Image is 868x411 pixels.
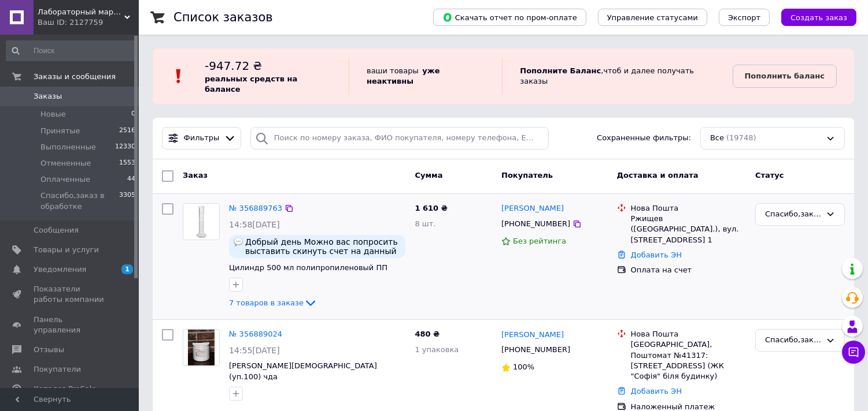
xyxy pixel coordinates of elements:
[250,127,549,150] input: Поиск по номеру заказа, ФИО покупателя, номеру телефона, Email, номеру накладной
[34,72,116,82] span: Заказы и сообщения
[34,225,79,236] span: Сообщения
[205,74,297,94] b: реальных средств на балансе
[173,10,273,24] h1: Список заказов
[34,345,64,355] span: Отзывы
[34,264,86,275] span: Уведомления
[40,174,90,185] span: Оплаченные
[119,158,135,169] span: 1553
[183,203,220,240] a: Фото товару
[40,142,96,152] span: Выполненные
[119,190,135,211] span: 3305
[765,334,821,346] div: Спасибо,заказ в обработке
[501,171,553,180] span: Покупатель
[245,237,401,256] span: Добрый день Можно вас попросить выставить скинуть счет на данный заказ напишите на почту [EMAIL_A...
[415,330,439,338] span: 480 ₴
[34,384,96,394] span: Каталог ProSale
[631,251,682,259] a: Добавить ЭН
[415,171,442,180] span: Сумма
[415,204,447,212] span: 1 610 ₴
[40,158,91,169] span: Отмененные
[170,68,187,85] img: :exclamation:
[415,345,459,354] span: 1 упаковка
[229,330,282,338] a: № 356889024
[501,330,564,341] a: [PERSON_NAME]
[115,142,135,152] span: 12330
[842,341,865,364] button: Чат с покупателем
[229,346,280,355] span: 14:55[DATE]
[40,109,66,119] span: Новые
[38,7,124,17] span: Лабораторный маркет
[631,214,746,245] div: Ржищев ([GEOGRAPHIC_DATA].), вул. [STREET_ADDRESS] 1
[234,237,243,246] img: :speech_balloon:
[229,263,387,272] a: Цилиндр 500 мл полипропиленовый ПП
[726,133,756,142] span: (19748)
[598,9,707,26] button: Управление статусами
[119,126,135,136] span: 2516
[34,315,107,335] span: Панель управления
[501,203,564,214] a: [PERSON_NAME]
[205,59,262,73] span: -947.72 ₴
[34,364,81,375] span: Покупатели
[755,171,784,180] span: Статус
[781,9,856,26] button: Создать заказ
[520,66,601,75] b: Пополните Баланс
[229,298,304,307] span: 7 товаров в заказе
[745,72,825,80] b: Пополнить баланс
[499,216,572,231] div: [PHONE_NUMBER]
[791,13,847,22] span: Создать заказ
[183,329,220,366] a: Фото товару
[442,12,577,23] span: Скачать отчет по пром-оплате
[765,208,821,221] div: Спасибо,заказ в обработке
[631,265,746,275] div: Оплата на счет
[188,330,215,365] img: Фото товару
[597,133,691,144] span: Сохраненные фильтры:
[40,126,80,136] span: Принятые
[131,109,135,119] span: 0
[183,171,208,180] span: Заказ
[229,204,282,212] a: № 356889763
[34,284,107,305] span: Показатели работы компании
[719,9,770,26] button: Экспорт
[631,387,682,395] a: Добавить ЭН
[229,298,317,307] a: 7 товаров в заказе
[367,66,440,85] b: уже неактивны
[34,245,99,255] span: Товары и услуги
[229,220,280,229] span: 14:58[DATE]
[6,40,136,61] input: Поиск
[184,133,220,144] span: Фильтры
[513,363,534,371] span: 100%
[433,9,586,26] button: Скачать отчет по пром-оплате
[183,204,219,240] img: Фото товару
[415,219,435,228] span: 8 шт.
[631,339,746,382] div: [GEOGRAPHIC_DATA], Поштомат №41317: [STREET_ADDRESS] (ЖК "Софія" біля будинку)
[607,13,698,22] span: Управление статусами
[617,171,699,180] span: Доставка и оплата
[770,13,856,21] a: Создать заказ
[499,342,572,357] div: [PHONE_NUMBER]
[710,133,724,144] span: Все
[631,329,746,339] div: Нова Пошта
[127,174,135,185] span: 44
[34,91,62,102] span: Заказы
[502,58,732,95] div: , чтоб и далее получать заказы
[728,13,760,22] span: Экспорт
[631,203,746,214] div: Нова Пошта
[733,65,837,88] a: Пополнить баланс
[121,264,133,274] span: 1
[38,17,139,28] div: Ваш ID: 2127759
[513,237,566,245] span: Без рейтинга
[229,361,377,381] a: [PERSON_NAME][DEMOGRAPHIC_DATA] (уп.100) чда
[40,190,119,211] span: Спасибо,заказ в обработке
[349,58,502,95] div: ваши товары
